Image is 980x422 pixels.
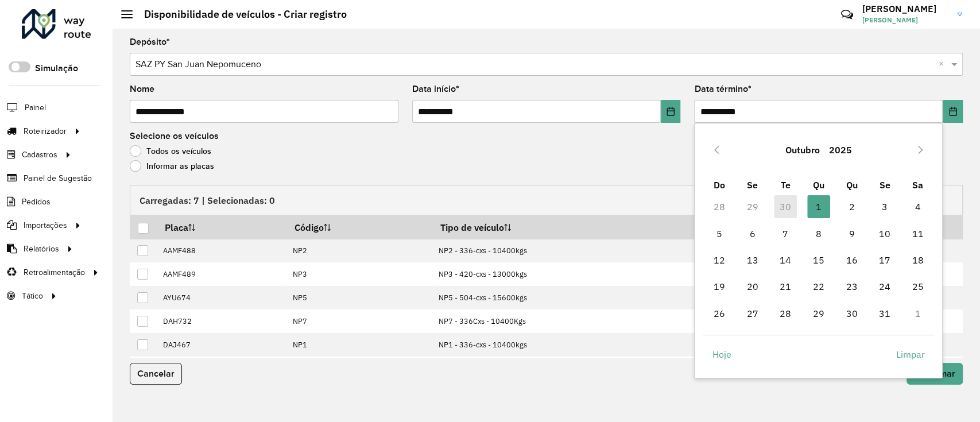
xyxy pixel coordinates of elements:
[703,273,736,300] td: 19
[157,333,286,357] td: DAJ467
[807,275,830,298] span: 22
[741,275,764,298] span: 20
[802,220,835,246] td: 8
[840,249,863,272] span: 16
[286,215,432,239] th: Código
[22,149,57,161] span: Cadastros
[741,302,764,325] span: 27
[802,247,835,273] td: 15
[130,82,154,96] label: Nome
[901,220,935,246] td: 11
[130,35,170,49] label: Depósito
[286,262,432,286] td: NP3
[781,136,824,164] button: Choose Month
[708,249,731,272] span: 12
[24,266,85,278] span: Retroalimentação
[813,179,824,191] span: Qu
[714,179,725,191] span: Do
[835,300,868,327] td: 30
[130,363,182,385] button: Cancelar
[907,249,929,272] span: 18
[901,247,935,273] td: 18
[735,273,769,300] td: 20
[835,247,868,273] td: 16
[286,357,432,380] td: NP4
[157,215,286,239] th: Placa
[846,179,857,191] span: Qu
[286,333,432,357] td: NP1
[873,275,896,298] span: 24
[802,193,835,220] td: 1
[807,222,830,245] span: 8
[735,193,769,220] td: 29
[886,343,934,366] button: Limpar
[769,193,802,220] td: 30
[868,193,901,220] td: 3
[780,179,790,191] span: Te
[835,2,859,27] a: Contato Rápido
[157,309,286,333] td: DAH732
[939,57,948,71] span: Clear all
[907,195,929,218] span: 4
[802,300,835,327] td: 29
[735,300,769,327] td: 27
[802,273,835,300] td: 22
[868,220,901,246] td: 10
[712,347,731,361] span: Hoje
[741,249,764,272] span: 13
[907,222,929,245] span: 11
[24,172,92,184] span: Painel de Sugestão
[840,302,863,325] span: 30
[25,102,46,114] span: Painel
[911,141,929,159] button: Next Month
[901,300,935,327] td: 1
[912,179,923,191] span: Sa
[286,286,432,309] td: NP5
[873,222,896,245] span: 10
[774,302,797,325] span: 28
[824,136,857,164] button: Choose Year
[862,3,948,14] h3: [PERSON_NAME]
[774,222,797,245] span: 7
[807,249,830,272] span: 15
[694,82,751,96] label: Data término
[879,179,890,191] span: Se
[286,309,432,333] td: NP7
[432,239,715,263] td: NP2 - 336-cxs - 10400kgs
[741,222,764,245] span: 6
[157,357,286,380] td: DAK591
[769,273,802,300] td: 21
[661,100,681,123] button: Choose Date
[130,185,963,215] div: Carregadas: 7 | Selecionadas: 0
[432,357,715,380] td: NP4 - 252-cxs - 7800kgs
[769,247,802,273] td: 14
[432,215,715,239] th: Tipo de veículo
[24,243,59,255] span: Relatórios
[703,193,736,220] td: 28
[873,195,896,218] span: 3
[708,222,731,245] span: 5
[901,193,935,220] td: 4
[157,262,286,286] td: AAMF489
[22,196,51,208] span: Pedidos
[835,273,868,300] td: 23
[907,275,929,298] span: 25
[703,220,736,246] td: 5
[774,249,797,272] span: 14
[896,347,924,361] span: Limpar
[868,247,901,273] td: 17
[35,61,78,75] label: Simulação
[432,333,715,357] td: NP1 - 336-cxs - 10400kgs
[769,300,802,327] td: 28
[735,247,769,273] td: 13
[708,275,731,298] span: 19
[24,125,67,137] span: Roteirizador
[840,222,863,245] span: 9
[130,129,219,143] label: Selecione os veículos
[807,195,830,218] span: 1
[873,249,896,272] span: 17
[694,123,943,378] div: Choose Date
[432,286,715,309] td: NP5 - 504-cxs - 15600kgs
[840,275,863,298] span: 23
[130,145,211,157] label: Todos os veículos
